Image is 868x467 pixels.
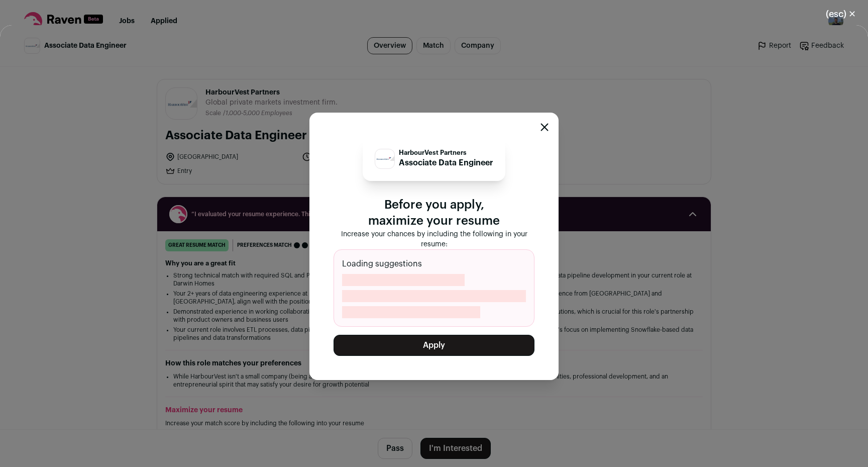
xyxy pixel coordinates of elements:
p: HarbourVest Partners [399,149,493,157]
button: Close modal [814,3,868,25]
p: Increase your chances by including the following in your resume: [334,229,534,249]
img: 23474492f951fef77961e80d25f3c79fc98397db736868ec76f33d64da2b2038.jpg [375,156,394,161]
div: Loading suggestions [334,249,534,327]
p: Before you apply, maximize your resume [334,197,534,229]
button: Close modal [540,123,549,131]
p: Associate Data Engineer [399,157,493,169]
button: Apply [334,335,534,356]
